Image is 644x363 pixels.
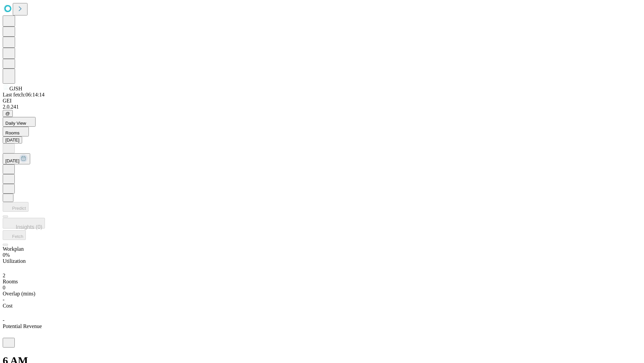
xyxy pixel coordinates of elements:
div: 2.0.241 [3,104,641,110]
span: 0% [3,252,10,258]
span: [DATE] [5,158,19,163]
span: 0 [3,285,5,290]
span: Rooms [5,130,19,135]
button: Rooms [3,127,29,136]
button: Fetch [3,230,26,240]
span: Potential Revenue [3,323,42,329]
span: Daily View [5,121,26,126]
span: 2 [3,273,5,278]
span: Utilization [3,258,25,264]
span: @ [5,111,10,116]
button: @ [3,110,13,117]
span: Rooms [3,279,18,284]
button: [DATE] [3,136,22,144]
div: GEI [3,98,641,104]
span: Overlap (mins) [3,291,35,296]
span: Insights (0) [16,224,42,230]
span: Workplan [3,246,24,252]
span: Cost [3,303,12,309]
button: Daily View [3,117,36,127]
button: [DATE] [3,153,30,164]
span: GJSH [9,86,22,91]
button: Predict [3,202,29,212]
span: - [3,297,4,302]
span: Last fetch: 06:14:14 [3,92,45,97]
span: - [3,317,4,323]
button: Insights (0) [3,218,45,229]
